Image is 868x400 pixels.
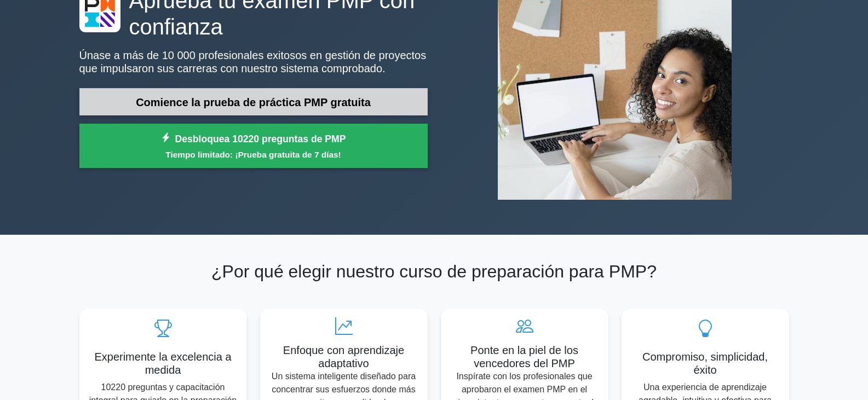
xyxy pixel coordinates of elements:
font: Ponte en la piel de los vencedores del PMP [470,344,578,369]
font: Comience la prueba de práctica PMP gratuita [136,96,371,108]
font: Enfoque con aprendizaje adaptativo [283,344,404,369]
font: Compromiso, simplicidad, éxito [642,351,768,376]
font: Desbloquea 10220 preguntas de PMP [175,134,346,144]
a: Comience la prueba de práctica PMP gratuita [79,88,428,116]
font: Experimente la excelencia a medida [94,351,231,376]
font: Tiempo limitado: ¡Prueba gratuita de 7 días! [165,150,341,159]
font: ¿Por qué elegir nuestro curso de preparación para PMP? [211,262,657,281]
a: Desbloquea 10220 preguntas de PMPTiempo limitado: ¡Prueba gratuita de 7 días! [79,124,428,168]
font: Únase a más de 10 000 profesionales exitosos en gestión de proyectos que impulsaron sus carreras ... [79,49,427,74]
